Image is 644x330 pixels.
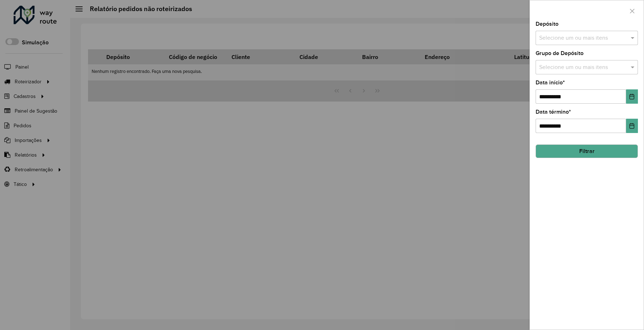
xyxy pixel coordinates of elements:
[626,89,638,104] button: Choose Date
[536,49,584,58] label: Grupo de Depósito
[536,144,638,158] button: Filtrar
[536,78,565,87] label: Data início
[536,20,558,28] label: Depósito
[626,119,638,133] button: Choose Date
[536,108,571,116] label: Data término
